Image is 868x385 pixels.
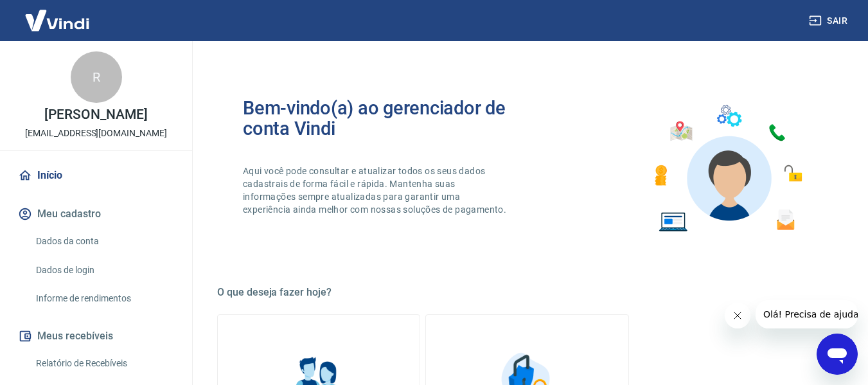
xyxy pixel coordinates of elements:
[243,165,509,216] p: Aqui você pode consultar e atualizar todos os seus dados cadastrais de forma fácil e rápida. Mant...
[44,108,147,121] p: [PERSON_NAME]
[643,98,811,240] img: Imagem de um avatar masculino com diversos icones exemplificando as funcionalidades do gerenciado...
[756,300,858,328] iframe: Mensagem da empresa
[25,127,167,140] p: [EMAIL_ADDRESS][DOMAIN_NAME]
[31,285,177,312] a: Informe de rendimentos
[15,1,99,40] img: Vindi
[15,161,177,190] a: Início
[31,228,177,255] a: Dados da conta
[8,9,108,19] span: Olá! Precisa de ajuda?
[31,350,177,377] a: Relatório de Recebíveis
[15,200,177,228] button: Meu cadastro
[71,51,122,103] div: R
[31,257,177,283] a: Dados de login
[217,286,837,299] h5: O que deseja fazer hoje?
[725,303,750,328] iframe: Fechar mensagem
[817,334,858,375] iframe: Botão para abrir a janela de mensagens
[806,9,853,33] button: Sair
[15,322,177,350] button: Meus recebíveis
[243,98,527,139] h2: Bem-vindo(a) ao gerenciador de conta Vindi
